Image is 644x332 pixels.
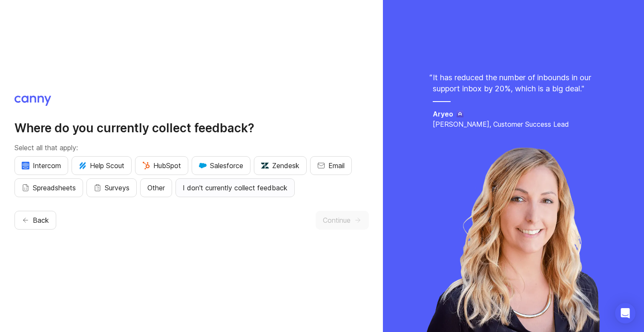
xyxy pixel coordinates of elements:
img: Aryeo logo [457,111,463,117]
button: Back [14,211,56,230]
span: I don't currently collect feedback [183,183,287,193]
button: Intercom [14,156,68,175]
p: [PERSON_NAME], Customer Success Lead [433,119,595,129]
h2: Where do you currently collect feedback? [14,120,369,136]
div: Open Intercom Messenger [615,303,635,323]
img: chelsea-96a536e71b9ea441f0eb6422f2eb9514.webp [425,144,601,332]
button: Continue [316,211,369,230]
button: Help Scout [72,156,132,175]
p: It has reduced the number of inbounds in our support inbox by 20%, which is a big deal. " [433,72,595,94]
button: Surveys [86,178,137,197]
img: G+3M5qq2es1si5SaumCnMN47tP1CvAZneIVX5dcx+oz+ZLhv4kfP9DwAAAABJRU5ErkJggg== [142,162,150,169]
img: GKxMRLiRsgdWqxrdBeWfGK5kaZ2alx1WifDSa2kSTsK6wyJURKhUuPoQRYzjholVGzT2A2owx2gHwZoyZHHCYJ8YNOAZj3DSg... [199,162,207,169]
img: eRR1duPH6fQxdnSV9IruPjCimau6md0HxlPR81SIPROHX1VjYjAN9a41AAAAAElFTkSuQmCC [22,162,29,169]
p: Select all that apply: [14,143,369,153]
span: Spreadsheets [33,183,76,193]
button: Salesforce [192,156,250,175]
button: Other [140,178,172,197]
button: Spreadsheets [14,178,83,197]
h5: Aryeo [433,109,453,119]
img: UniZRqrCPz6BHUWevMzgDJ1FW4xaGg2egd7Chm8uY0Al1hkDyjqDa8Lkk0kDEdqKkBok+T4wfoD0P0o6UMciQ8AAAAASUVORK... [261,162,269,169]
img: kV1LT1TqjqNHPtRK7+FoaplE1qRq1yqhg056Z8K5Oc6xxgIuf0oNQ9LelJqbcyPisAf0C9LDpX5UIuAAAAAElFTkSuQmCC [79,162,86,169]
span: Other [147,183,165,193]
span: Intercom [22,160,61,171]
button: Email [310,156,352,175]
span: Surveys [105,183,129,193]
span: Back [33,215,49,225]
span: Email [328,160,345,171]
img: Canny logo [14,96,52,106]
button: HubSpot [135,156,188,175]
button: Zendesk [254,156,307,175]
button: I don't currently collect feedback [175,178,295,197]
span: HubSpot [142,160,181,171]
span: Continue [323,215,351,225]
span: Salesforce [199,160,243,171]
span: Help Scout [79,160,124,171]
span: Zendesk [261,160,299,171]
